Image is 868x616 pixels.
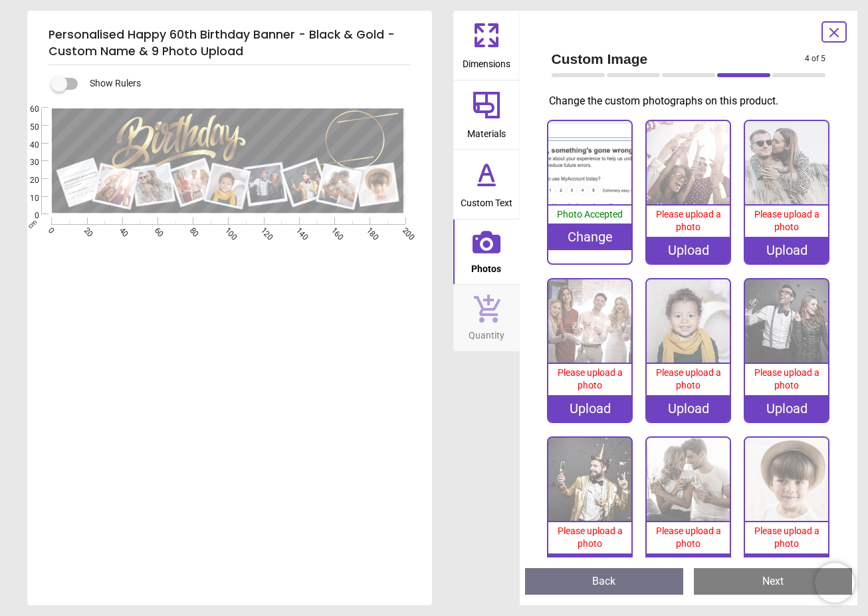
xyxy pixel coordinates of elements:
[453,285,520,351] button: Quantity
[14,104,39,115] span: 60
[14,140,39,151] span: 40
[223,226,231,234] span: 100
[647,237,730,263] div: Upload
[59,76,432,92] div: Show Rulers
[453,220,520,285] button: Photos
[552,49,806,69] span: Custom Image
[187,226,195,234] span: 80
[815,563,855,603] iframe: Brevo live chat
[14,175,39,186] span: 20
[548,553,631,580] div: Upload
[525,568,683,595] button: Back
[293,226,302,234] span: 140
[548,395,631,422] div: Upload
[152,226,160,234] span: 60
[14,210,39,222] span: 0
[549,94,837,108] p: Change the custom photographs on this product.
[656,209,721,233] span: Please upload a photo
[45,226,54,234] span: 0
[14,193,39,204] span: 10
[328,226,337,234] span: 160
[49,21,411,65] h5: Personalised Happy 60th Birthday Banner - Black & Gold - Custom Name & 9 Photo Upload
[399,226,408,234] span: 200
[805,53,825,65] span: 4 of 5
[754,367,819,391] span: Please upload a photo
[461,190,512,210] span: Custom Text
[467,121,506,141] span: Materials
[745,553,828,580] div: Upload
[647,553,730,580] div: Upload
[14,122,39,133] span: 50
[453,80,520,150] button: Materials
[557,209,623,220] span: Photo Accepted
[754,209,819,233] span: Please upload a photo
[258,226,267,234] span: 120
[745,237,828,263] div: Upload
[745,395,828,422] div: Upload
[558,367,623,391] span: Please upload a photo
[754,526,819,549] span: Please upload a photo
[81,226,90,234] span: 20
[453,11,520,80] button: Dimensions
[453,150,520,219] button: Custom Text
[27,218,39,230] span: cm
[116,226,125,234] span: 40
[656,367,721,391] span: Please upload a photo
[647,395,730,422] div: Upload
[548,224,631,250] div: Change
[558,526,623,549] span: Please upload a photo
[471,256,501,276] span: Photos
[469,323,504,343] span: Quantity
[694,568,852,595] button: Next
[14,157,39,168] span: 30
[463,51,510,71] span: Dimensions
[364,226,373,234] span: 180
[656,526,721,549] span: Please upload a photo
